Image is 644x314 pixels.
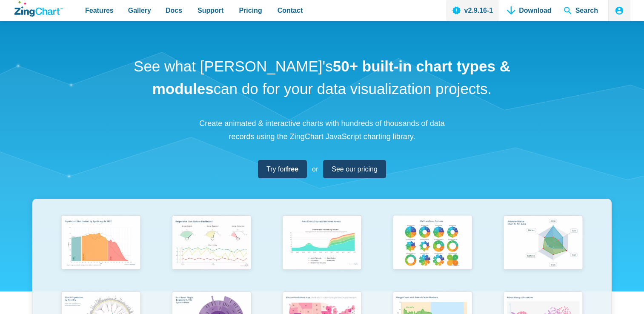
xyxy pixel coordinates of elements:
[278,212,366,275] img: Area Chart (Displays Nodes on Hover)
[197,5,223,16] span: Support
[312,163,318,175] span: or
[152,58,510,97] strong: 50+ built-in chart types & modules
[388,212,477,275] img: Pie Transform Options
[323,160,386,178] a: See our pricing
[57,212,145,275] img: Population Distribution by Age Group in 2052
[266,163,298,175] span: Try for
[128,5,151,16] span: Gallery
[195,117,450,143] p: Create animated & interactive charts with hundreds of thousands of data records using the ZingCha...
[488,212,598,288] a: Animated Radar Chart ft. Pet Data
[239,5,262,16] span: Pricing
[131,55,514,100] h1: See what [PERSON_NAME]'s can do for your data visualization projects.
[156,212,267,288] a: Responsive Live Update Dashboard
[332,163,378,175] span: See our pricing
[167,212,256,275] img: Responsive Live Update Dashboard
[166,5,182,16] span: Docs
[258,160,307,178] a: Try forfree
[14,1,63,17] a: ZingChart Logo. Click to return to the homepage
[267,212,378,288] a: Area Chart (Displays Nodes on Hover)
[278,5,303,16] span: Contact
[85,5,114,16] span: Features
[286,166,298,173] strong: free
[377,212,488,288] a: Pie Transform Options
[46,212,156,288] a: Population Distribution by Age Group in 2052
[499,212,587,275] img: Animated Radar Chart ft. Pet Data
